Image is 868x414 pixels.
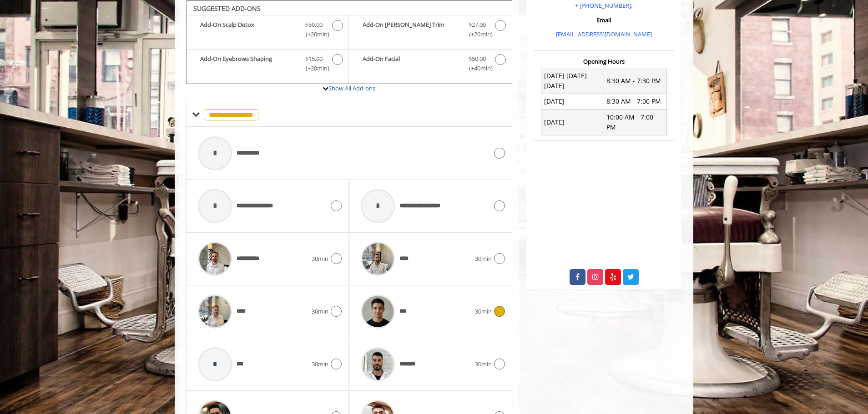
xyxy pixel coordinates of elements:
[305,54,323,64] span: $15.00
[536,17,671,23] h3: Email
[312,359,328,369] span: 30min
[312,254,328,264] span: 30min
[575,1,632,10] a: + [PHONE_NUMBER].
[328,84,375,92] a: Show All Add-ons
[464,64,490,73] span: (+40min )
[604,68,666,94] td: 8:30 AM - 7:30 PM
[469,20,486,30] span: $27.00
[534,58,674,65] h3: Opening Hours
[353,20,507,41] label: Add-On Beard Trim
[541,68,604,94] td: [DATE] [DATE] [DATE]
[604,94,666,109] td: 8:30 AM - 7:00 PM
[464,30,490,39] span: (+20min )
[541,94,604,109] td: [DATE]
[363,20,459,39] b: Add-On [PERSON_NAME] Trim
[556,30,652,38] a: [EMAIL_ADDRESS][DOMAIN_NAME]
[305,20,323,30] span: $50.00
[200,54,296,73] b: Add-On Eyebrows Shaping
[469,54,486,64] span: $50.00
[363,54,459,73] b: Add-On Facial
[193,4,261,13] b: SUGGESTED ADD-ONS
[191,54,344,75] label: Add-On Eyebrows Shaping
[200,20,296,39] b: Add-On Scalp Detox
[541,110,604,135] td: [DATE]
[475,307,492,316] span: 30min
[191,20,344,41] label: Add-On Scalp Detox
[301,64,328,73] span: (+20min )
[475,359,492,369] span: 30min
[353,54,507,75] label: Add-On Facial
[475,254,492,264] span: 30min
[604,110,666,135] td: 10:00 AM - 7:00 PM
[301,30,328,39] span: (+20min )
[312,307,328,316] span: 30min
